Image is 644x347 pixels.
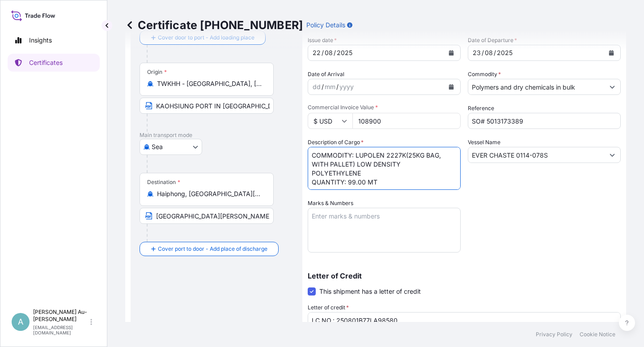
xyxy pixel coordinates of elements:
[334,47,336,58] div: /
[306,21,345,30] p: Policy Details
[580,331,615,338] a: Cookie Notice
[444,80,458,94] button: Calendar
[308,272,621,279] p: Letter of Credit
[157,189,263,198] input: Destination
[468,79,604,95] input: Type to search commodity
[468,138,500,147] label: Vessel Name
[33,308,89,323] p: [PERSON_NAME] Au-[PERSON_NAME]
[484,47,494,58] div: month,
[140,139,202,155] button: Select transport
[140,242,279,256] button: Cover port to door - Add place of discharge
[319,287,421,296] span: This shipment has a letter of credit
[312,81,322,92] div: day,
[444,46,458,60] button: Calendar
[468,113,621,129] input: Enter booking reference
[468,70,501,79] label: Commodity
[8,31,100,49] a: Insights
[604,147,620,163] button: Show suggestions
[604,79,620,95] button: Show suggestions
[352,113,461,129] input: Enter amount
[308,138,364,147] label: Description of Cargo
[125,18,303,32] p: Certificate [PHONE_NUMBER]
[604,46,619,60] button: Calendar
[140,132,293,139] p: Main transport mode
[140,208,274,224] input: Text to appear on certificate
[8,54,100,72] a: Certificates
[482,47,484,58] div: /
[29,58,63,67] p: Certificates
[322,81,324,92] div: /
[33,325,89,335] p: [EMAIL_ADDRESS][DOMAIN_NAME]
[157,79,263,88] input: Origin
[147,69,167,76] div: Origin
[468,104,494,113] label: Reference
[308,104,461,111] span: Commercial Invoice Value
[158,244,267,253] span: Cover port to door - Add place of discharge
[308,303,349,312] label: Letter of credit
[308,147,461,190] textarea: COMMODITY: LUPOLEN 2227K(25KG BAG, WITH PALLET) LOW DENSITY POLYETHYLENE QUANTITY: 99.00 MT
[312,47,322,58] div: day,
[308,70,344,79] span: Date of Arrival
[324,47,334,58] div: month,
[336,47,353,58] div: year,
[322,47,324,58] div: /
[18,317,23,326] span: A
[472,47,482,58] div: day,
[147,179,180,186] div: Destination
[29,36,52,45] p: Insights
[152,142,163,151] span: Sea
[140,98,274,114] input: Text to appear on certificate
[339,81,355,92] div: year,
[324,81,336,92] div: month,
[468,147,604,163] input: Type to search vessel name or IMO
[496,47,513,58] div: year,
[494,47,496,58] div: /
[308,199,353,208] label: Marks & Numbers
[336,81,339,92] div: /
[536,331,572,338] a: Privacy Policy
